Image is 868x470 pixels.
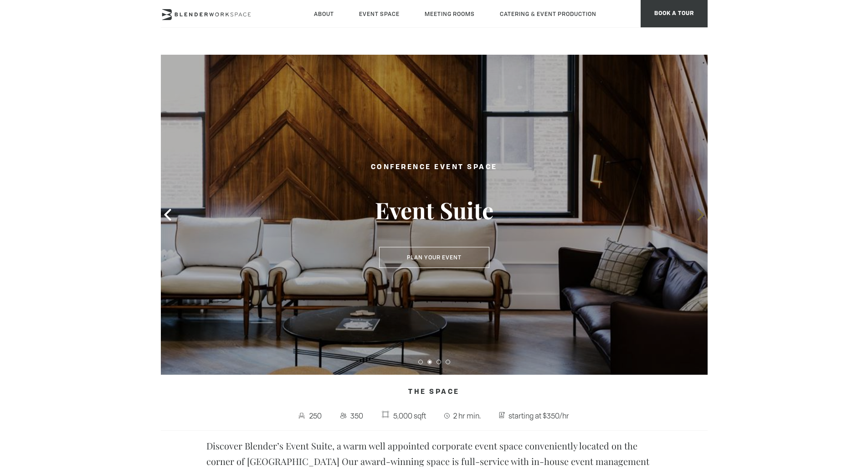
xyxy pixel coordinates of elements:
[451,408,483,423] span: 2 hr min.
[161,384,708,401] h4: The Space
[379,247,489,268] button: Plan Your Event
[348,408,365,423] span: 350
[329,196,539,224] h3: Event Suite
[391,408,428,423] span: 5,000 sqft
[506,408,571,423] span: starting at $350/hr
[329,162,539,173] h2: Conference Event Space
[308,408,324,423] span: 250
